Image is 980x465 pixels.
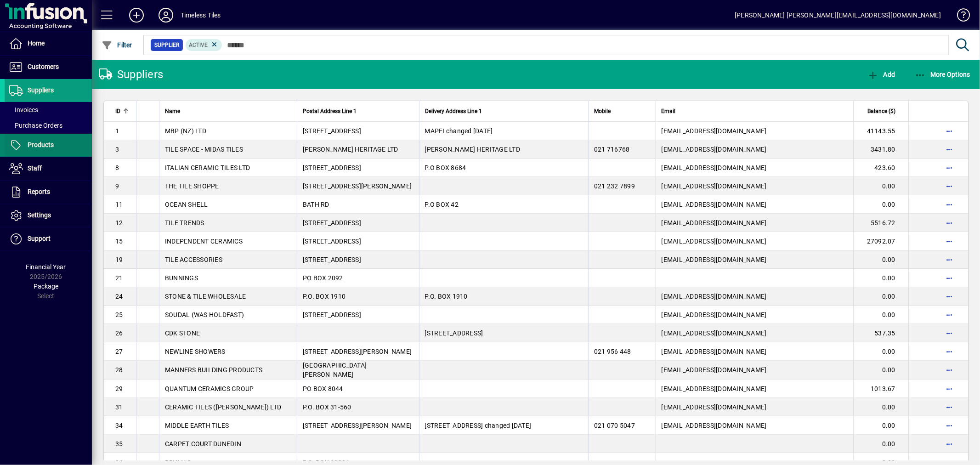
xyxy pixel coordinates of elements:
td: 41143.55 [853,122,908,140]
span: [STREET_ADDRESS] [303,219,361,227]
span: PO BOX 8044 [303,385,343,392]
button: More options [942,234,957,249]
td: 0.00 [853,195,908,214]
span: SOUDAL (WAS HOLDFAST) [165,311,244,318]
span: [EMAIL_ADDRESS][DOMAIN_NAME] [662,385,767,392]
span: ITALIAN CERAMIC TILES LTD [165,164,250,171]
span: [STREET_ADDRESS] [303,127,361,135]
button: More options [942,400,957,414]
a: Knowledge Base [950,2,969,32]
span: 25 [115,311,123,318]
button: More options [942,179,957,193]
span: [EMAIL_ADDRESS][DOMAIN_NAME] [662,201,767,208]
td: 423.60 [853,159,908,177]
button: Filter [99,37,135,53]
span: 24 [115,293,123,300]
td: 0.00 [853,269,908,287]
span: 11 [115,201,123,208]
span: PO BOX 2092 [303,274,343,282]
span: [PERSON_NAME] HERITAGE LTD [303,146,398,153]
span: TILE TRENDS [165,219,204,227]
span: Filter [102,41,132,49]
span: MANNERS BUILDING PRODUCTS [165,366,262,374]
span: Support [28,235,51,242]
span: Staff [28,164,42,172]
td: 0.00 [853,398,908,416]
span: MAPEI changed [DATE] [425,127,493,135]
span: Balance ($) [867,106,895,116]
a: Support [5,227,92,250]
td: 3431.80 [853,140,908,159]
span: TILE ACCESSORIES [165,256,222,263]
span: 26 [115,329,123,337]
button: More options [942,363,957,377]
td: 27092.07 [853,232,908,250]
td: 0.00 [853,416,908,435]
span: [EMAIL_ADDRESS][DOMAIN_NAME] [662,293,767,300]
span: [STREET_ADDRESS][PERSON_NAME] [303,182,412,190]
span: Postal Address Line 1 [303,106,357,116]
span: THE TILE SHOPPE [165,182,219,190]
span: 21 [115,274,123,282]
span: [EMAIL_ADDRESS][DOMAIN_NAME] [662,311,767,318]
span: BUNNINGS [165,274,198,282]
button: More options [942,307,957,322]
span: 021 956 448 [594,348,631,355]
span: P.O. BOX 31-560 [303,403,351,411]
div: Mobile [594,106,650,116]
span: [STREET_ADDRESS] [425,329,483,337]
span: Active [189,42,208,48]
span: CDK STONE [165,329,200,337]
button: More options [942,381,957,396]
a: Customers [5,56,92,79]
span: NEWLINE SHOWERS [165,348,226,355]
span: 1 [115,127,119,135]
span: [EMAIL_ADDRESS][DOMAIN_NAME] [662,348,767,355]
span: Settings [28,211,51,219]
button: More Options [912,66,973,83]
span: [EMAIL_ADDRESS][DOMAIN_NAME] [662,238,767,245]
span: P.O. BOX 1910 [303,293,346,300]
span: Mobile [594,106,611,116]
span: [STREET_ADDRESS] changed [DATE] [425,422,532,429]
span: [EMAIL_ADDRESS][DOMAIN_NAME] [662,219,767,227]
a: Products [5,134,92,157]
span: Invoices [9,106,38,113]
span: 27 [115,348,123,355]
span: 12 [115,219,123,227]
span: [STREET_ADDRESS] [303,256,361,263]
span: 8 [115,164,119,171]
td: 0.00 [853,287,908,306]
div: Name [165,106,291,116]
span: STONE & TILE WHOLESALE [165,293,246,300]
span: [EMAIL_ADDRESS][DOMAIN_NAME] [662,403,767,411]
div: Balance ($) [859,106,904,116]
span: 34 [115,422,123,429]
span: [EMAIL_ADDRESS][DOMAIN_NAME] [662,127,767,135]
div: Timeless Tiles [181,8,221,23]
span: 35 [115,440,123,448]
td: 537.35 [853,324,908,342]
span: CERAMIC TILES ([PERSON_NAME]) LTD [165,403,281,411]
span: Add [867,71,895,78]
div: Email [662,106,848,116]
span: [EMAIL_ADDRESS][DOMAIN_NAME] [662,422,767,429]
span: Supplier [154,40,179,50]
a: Invoices [5,102,92,118]
a: Settings [5,204,92,227]
span: P.O BOX 42 [425,201,459,208]
button: More options [942,344,957,359]
span: P.O. BOX 1910 [425,293,468,300]
span: Financial Year [26,263,66,271]
button: More options [942,142,957,157]
button: More options [942,252,957,267]
span: MBP (NZ) LTD [165,127,206,135]
span: More Options [915,71,971,78]
td: 1013.67 [853,380,908,398]
span: [EMAIL_ADDRESS][DOMAIN_NAME] [662,164,767,171]
span: [STREET_ADDRESS][PERSON_NAME] [303,348,412,355]
td: 0.00 [853,306,908,324]
span: 021 070 5047 [594,422,635,429]
div: ID [115,106,130,116]
span: 021 232 7899 [594,182,635,190]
